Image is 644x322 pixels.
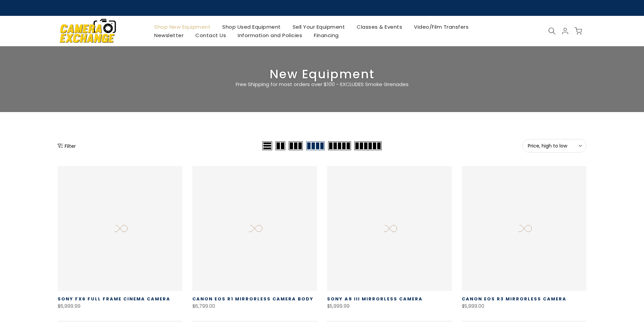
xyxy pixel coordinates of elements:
[232,31,308,39] a: Information and Policies
[528,143,581,149] span: Price, high to low
[351,23,408,31] a: Classes & Events
[196,80,448,88] p: Free Shipping for most orders over $100 - EXCLUDES Smoke Grenades
[287,23,351,31] a: Sell Your Equipment
[190,31,232,39] a: Contact Us
[58,142,76,149] button: Show filters
[58,296,170,302] a: Sony FX6 Full Frame Cinema Camera
[462,296,567,302] a: Canon EOS R3 Mirrorless Camera
[149,23,217,31] a: Shop New Equipment
[327,296,423,302] a: Sony a9 III Mirrorless Camera
[58,70,586,79] h3: New Equipment
[408,23,475,31] a: Video/Film Transfers
[149,31,190,39] a: Newsletter
[522,139,586,153] button: Price, high to low
[192,302,317,311] div: $6,799.00
[58,302,182,311] div: $6,999.99
[192,296,314,302] a: Canon EOS R1 Mirrorless Camera Body
[327,302,452,311] div: $5,999.99
[217,23,287,31] a: Shop Used Equipment
[308,31,345,39] a: Financing
[462,302,586,311] div: $5,999.00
